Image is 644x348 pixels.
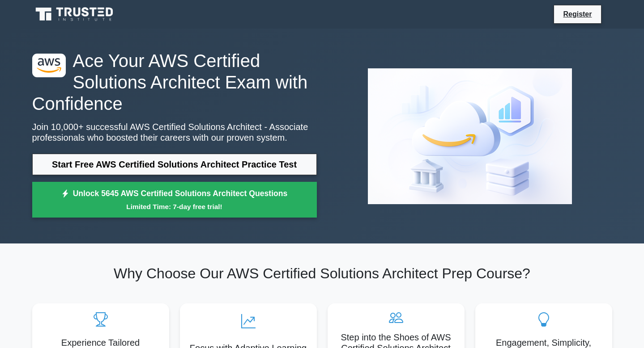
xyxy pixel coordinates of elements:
[32,182,317,218] a: Unlock 5645 AWS Certified Solutions Architect QuestionsLimited Time: 7-day free trial!
[558,8,597,20] a: Register
[32,50,317,114] h1: Ace Your AWS Certified Solutions Architect Exam with Confidence
[32,122,317,143] p: Join 10,000+ successful AWS Certified Solutions Architect - Associate professionals who boosted t...
[32,154,317,175] a: Start Free AWS Certified Solutions Architect Practice Test
[43,201,306,212] small: Limited Time: 7-day free trial!
[361,61,579,211] img: AWS Certified Solutions Architect - Associate Preview
[32,265,612,282] h2: Why Choose Our AWS Certified Solutions Architect Prep Course?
